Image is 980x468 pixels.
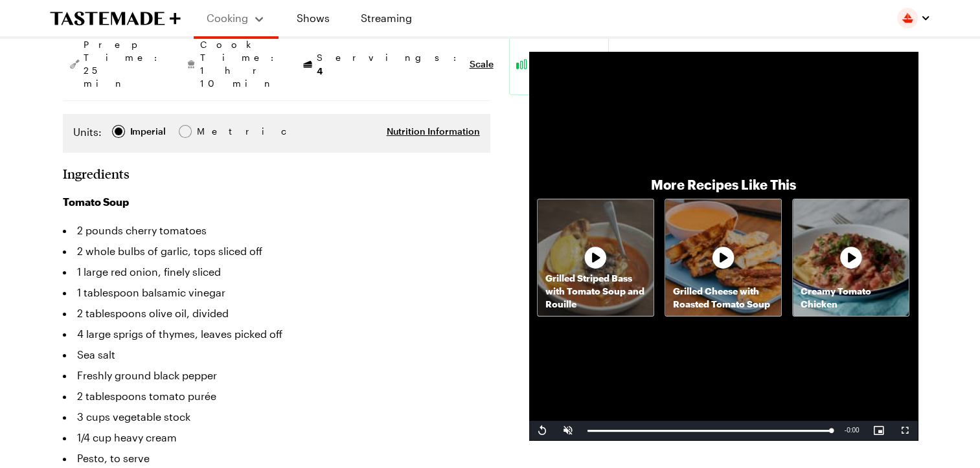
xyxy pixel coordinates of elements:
[207,12,248,24] span: Cooking
[555,421,581,440] button: Unmute
[897,8,931,28] button: Profile picture
[317,64,323,76] span: 4
[63,303,490,324] li: 2 tablespoons olive oil, divided
[665,199,782,316] a: Grilled Cheese with Roasted Tomato SoupRecipe image thumbnail
[792,199,909,316] a: Creamy Tomato ChickenRecipe image thumbnail
[197,124,225,139] span: Metric
[84,38,164,90] span: Prep Time: 25 min
[130,124,166,139] div: Imperial
[200,38,280,90] span: Cook Time: 1 hr 10 min
[665,285,781,311] p: Grilled Cheese with Roasted Tomato Soup
[317,51,463,78] span: Servings:
[537,199,654,316] a: Grilled Striped Bass with Tomato Soup and RouilleRecipe image thumbnail
[63,344,490,365] li: Sea salt
[793,285,909,311] p: Creamy Tomato Chicken
[50,11,181,26] a: To Tastemade Home Page
[207,5,266,31] button: Cooking
[866,421,892,440] button: Picture-in-Picture
[63,282,490,303] li: 1 tablespoon balsamic vinegar
[470,58,494,71] button: Scale
[73,124,224,142] div: Imperial Metric
[63,324,490,344] li: 4 large sprigs of thymes, leaves picked off
[63,241,490,262] li: 2 whole bulbs of garlic, tops sliced off
[63,262,490,282] li: 1 large red onion, finely sliced
[63,407,490,427] li: 3 cups vegetable stock
[847,427,859,434] span: 0:00
[63,386,490,407] li: 2 tablespoons tomato purée
[63,220,490,241] li: 2 pounds cherry tomatoes
[651,175,796,194] p: More Recipes Like This
[897,8,918,28] img: Profile picture
[73,124,102,140] label: Units:
[538,272,654,311] p: Grilled Striped Bass with Tomato Soup and Rouille
[529,421,555,440] button: Replay
[63,365,490,386] li: Freshly ground black pepper
[587,430,832,432] div: Progress Bar
[63,427,490,448] li: 1/4 cup heavy cream
[387,125,480,138] button: Nutrition Information
[197,124,224,139] div: Metric
[63,166,130,181] h2: Ingredients
[892,421,918,440] button: Fullscreen
[845,427,847,434] span: -
[130,124,167,139] span: Imperial
[63,194,490,210] h3: Tomato Soup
